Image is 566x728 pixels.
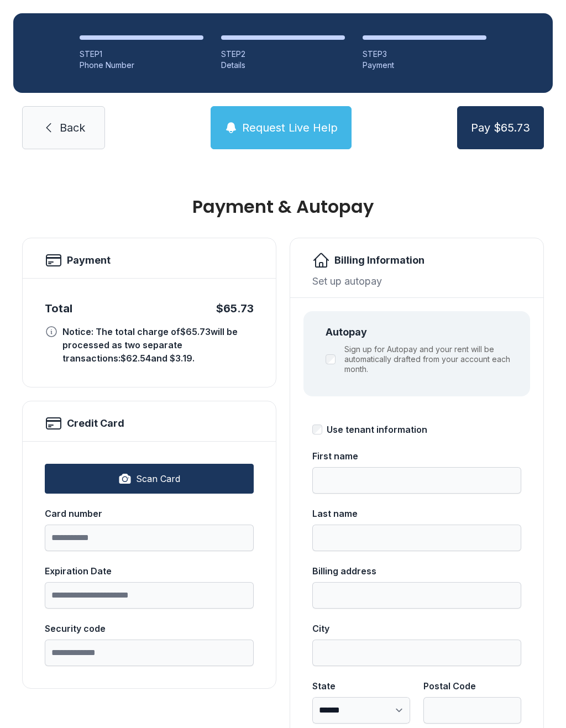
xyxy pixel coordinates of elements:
input: Card number [45,525,254,551]
span: Request Live Help [242,120,338,135]
h2: Payment [67,253,111,268]
input: City [312,640,521,666]
input: Postal Code [423,697,521,724]
div: First name [312,449,521,463]
div: Details [221,60,345,71]
input: Expiration Date [45,582,254,609]
div: Phone Number [80,60,203,71]
div: Payment [363,60,486,71]
div: STEP 2 [221,49,345,60]
div: State [312,679,410,693]
div: STEP 1 [80,49,203,60]
span: Pay $65.73 [471,120,530,135]
h2: Credit Card [67,416,124,431]
div: Autopay [326,324,517,340]
div: Card number [45,507,254,520]
h1: Payment & Autopay [22,198,544,216]
label: Sign up for Autopay and your rent will be automatically drafted from your account each month. [344,344,517,374]
div: City [312,622,521,635]
div: Billing address [312,564,521,578]
input: Security code [45,640,254,666]
h2: Billing Information [334,253,424,268]
div: STEP 3 [363,49,486,60]
div: Notice: The total charge of $65.73 will be processed as two separate transactions: $62.54 and $3.... [62,325,254,365]
div: Security code [45,622,254,635]
div: Use tenant information [327,423,427,436]
div: Last name [312,507,521,520]
input: Last name [312,525,521,551]
div: Expiration Date [45,564,254,578]
div: Set up autopay [312,274,521,289]
select: State [312,697,410,724]
input: First name [312,467,521,494]
span: Back [60,120,85,135]
div: Postal Code [423,679,521,693]
input: Billing address [312,582,521,609]
div: Total [45,301,72,316]
div: $65.73 [216,301,254,316]
span: Scan Card [136,472,180,485]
